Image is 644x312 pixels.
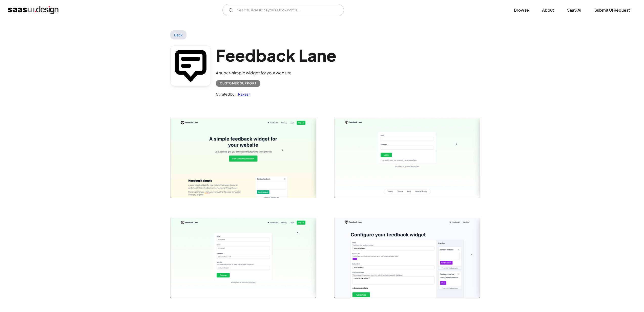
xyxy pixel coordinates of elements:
[236,91,251,97] a: Rakesh
[8,6,58,14] a: home
[508,5,535,16] a: Browse
[171,218,316,298] img: 64fab951676de36d078c9162_Feedback%20Lane%20Sign%20up.jpg
[170,30,187,39] a: Back
[335,118,480,198] a: open lightbox
[220,80,256,86] div: Customer Support
[222,4,344,16] input: Search UI designs you're looking for...
[588,5,636,16] a: Submit UI Request
[171,118,316,198] img: 64fab93ab37f6f9b5ae0aab6_Feedback%20Lane%20Home%20Screen.jpg
[222,4,344,16] form: Email Form
[216,46,336,65] h1: Feedback Lane
[171,118,316,198] a: open lightbox
[216,91,236,97] div: Curated by:
[335,218,480,298] img: 64fab9515d98a221695be4d5_Feedback%20Lane%20Configure%20Feedback%20widgets.jpg
[335,118,480,198] img: 64fab952fc3e102b1c417fa9_Feedback%20Lane%20Login.jpg
[561,5,587,16] a: SaaS Ai
[536,5,560,16] a: About
[171,218,316,298] a: open lightbox
[216,70,336,76] div: A super-simple widget for your website
[335,218,480,298] a: open lightbox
